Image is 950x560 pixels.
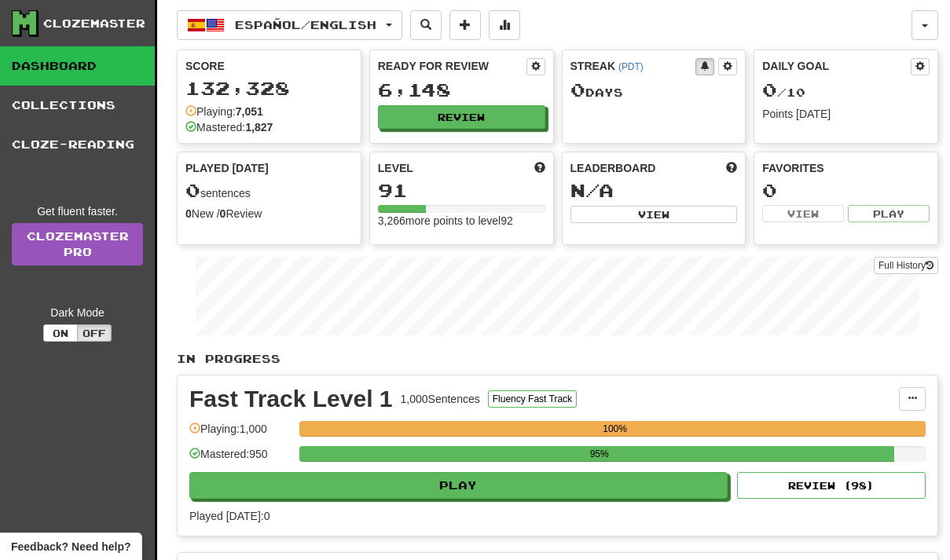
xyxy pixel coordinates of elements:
div: Favorites [762,160,930,176]
button: Play [848,205,930,222]
div: Get fluent faster. [12,203,143,219]
p: In Progress [177,351,938,367]
div: Points [DATE] [762,106,930,122]
div: 6,148 [378,80,545,100]
span: Open feedback widget [11,539,130,555]
button: Off [77,324,112,342]
div: Clozemaster [43,16,145,31]
div: 132,328 [185,79,353,98]
div: Fast Track Level 1 [189,387,393,411]
div: Streak [570,58,696,74]
button: Review [378,105,545,129]
span: Played [DATE]: 0 [189,510,270,522]
span: Score more points to level up [534,160,545,176]
strong: 0 [185,207,192,220]
div: Mastered: 950 [189,446,292,472]
div: 3,266 more points to level 92 [378,213,545,229]
div: 95% [304,446,894,462]
button: More stats [489,10,520,40]
span: Played [DATE] [185,160,269,176]
div: 100% [304,421,926,437]
span: Español / English [235,18,376,31]
div: Playing: [185,104,263,119]
div: Dark Mode [12,305,143,320]
a: (PDT) [618,61,644,72]
button: Play [189,472,728,499]
div: Score [185,58,353,74]
div: 1,000 Sentences [401,391,480,407]
div: Daily Goal [762,58,911,75]
div: 0 [762,181,930,200]
button: On [43,324,78,342]
div: 91 [378,181,545,200]
span: N/A [570,179,614,201]
span: Leaderboard [570,160,656,176]
button: Fluency Fast Track [488,390,577,408]
span: 0 [762,79,777,101]
strong: 1,827 [245,121,273,134]
strong: 7,051 [236,105,263,118]
button: Review (98) [737,472,926,499]
button: View [570,206,738,223]
div: New / Review [185,206,353,221]
button: Full History [874,257,938,274]
div: Ready for Review [378,58,526,74]
button: View [762,205,844,222]
button: Add sentence to collection [449,10,481,40]
div: Day s [570,80,738,101]
div: sentences [185,181,353,201]
button: Español/English [177,10,402,40]
span: This week in points, UTC [726,160,737,176]
span: Level [378,160,413,176]
div: Playing: 1,000 [189,421,292,447]
span: / 10 [762,86,805,99]
strong: 0 [220,207,226,220]
a: ClozemasterPro [12,223,143,265]
span: 0 [570,79,585,101]
button: Search sentences [410,10,442,40]
div: Mastered: [185,119,273,135]
span: 0 [185,179,200,201]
